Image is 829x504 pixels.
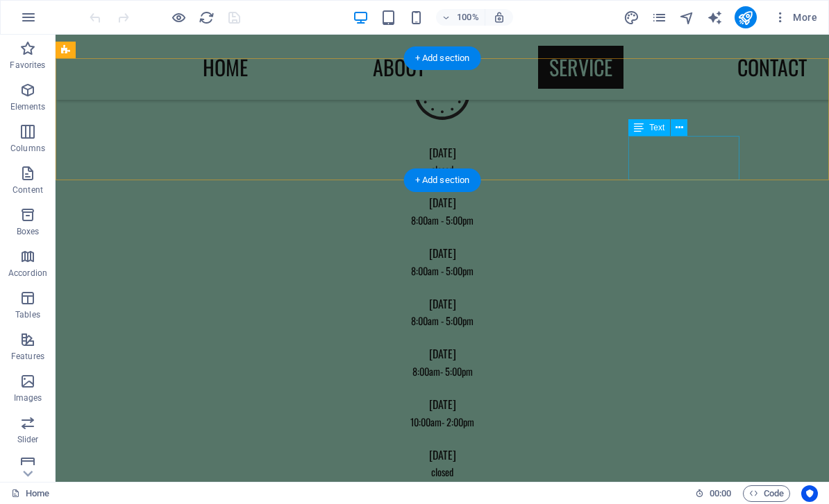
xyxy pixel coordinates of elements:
i: AI Writer [707,10,723,26]
button: Usercentrics [801,485,818,502]
p: Images [14,392,42,403]
h6: 100% [457,9,479,26]
div: + Add section [404,46,481,70]
button: Code [743,485,790,502]
a: Click to cancel selection. Double-click to open Pages [11,485,49,502]
p: Boxes [17,226,40,237]
span: More [773,10,817,24]
div: + Add section [404,168,481,192]
span: 00 00 [710,485,731,502]
button: Click here to leave preview mode and continue editing [170,9,187,26]
p: Favorites [10,60,45,71]
p: Content [12,184,43,195]
p: Tables [15,309,40,320]
i: Design (Ctrl+Alt+Y) [623,10,639,26]
span: Code [749,485,784,502]
p: Features [11,351,44,362]
i: Publish [737,10,753,26]
button: design [623,9,640,26]
button: text_generator [707,9,723,26]
button: publish [735,6,757,28]
span: : [719,488,721,498]
i: Pages (Ctrl+Alt+S) [651,10,667,26]
p: Accordion [8,268,47,279]
p: Columns [10,143,45,154]
i: On resize automatically adjust zoom level to fit chosen device. [493,11,505,24]
p: Slider [17,434,39,445]
button: pages [651,9,668,26]
span: Text [649,123,664,132]
button: 100% [436,9,485,26]
i: Reload page [199,10,215,26]
button: reload [198,9,215,26]
i: Navigator [679,10,695,26]
button: navigator [679,9,696,26]
h6: Session time [695,485,732,502]
button: More [768,6,823,28]
p: Elements [10,101,46,112]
